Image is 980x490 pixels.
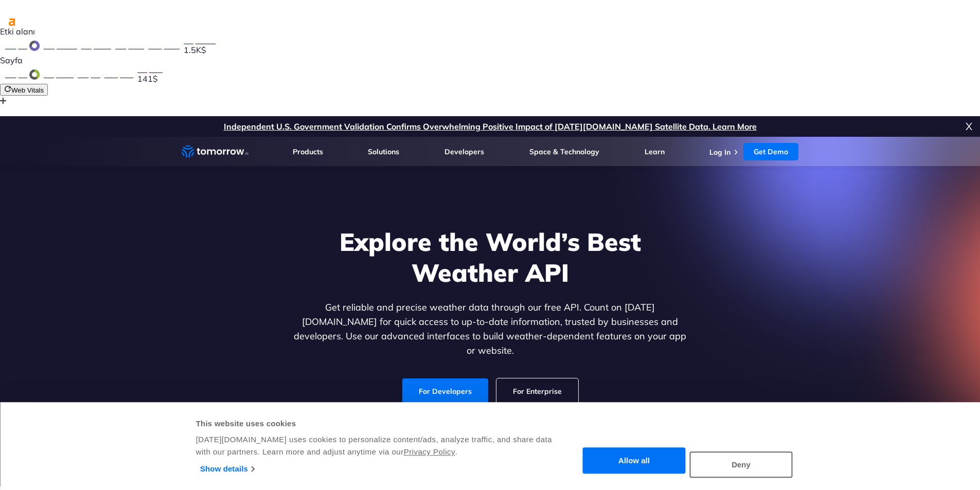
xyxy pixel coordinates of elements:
div: 1.5K$ [184,45,216,55]
span: dr [5,42,16,50]
span: 72 [18,42,27,50]
a: rp4.6M [81,42,111,50]
a: st230 [137,65,163,74]
span: 230 [149,65,163,74]
a: Space & Technology [529,147,599,156]
h1: Explore the World’s Best Weather API [292,226,689,288]
span: 176 [120,70,133,79]
span: ur [5,70,16,79]
a: Show details [200,461,254,477]
span: kw [104,70,118,79]
span: 4.6M [94,42,111,50]
a: Privacy Policy [404,447,455,456]
a: Get Demo [743,143,798,160]
a: Developers [444,147,484,156]
a: For Enterprise [496,378,578,404]
a: For Developers [402,378,488,404]
a: rd3K [78,70,100,79]
span: 3K [91,70,100,79]
span: st [137,65,147,74]
span: rd [115,42,126,50]
span: 40 [18,70,27,79]
a: rd7.5K [115,42,144,50]
a: ur40 [5,69,40,80]
p: Get reliable and precise weather data through our free API. Count on [DATE][DOMAIN_NAME] for quic... [292,300,689,358]
button: Deny [690,451,793,478]
a: kw6.1K [148,42,180,50]
a: Independent U.S. Government Validation Confirms Overwhelming Positive Impact of [DATE][DOMAIN_NAM... [224,121,757,132]
button: Allow all [583,448,686,474]
a: Solutions [368,147,399,156]
a: Home link [182,144,248,159]
span: rp [81,42,92,50]
span: ar [44,42,55,50]
a: Learn [645,147,665,156]
div: This website uses cookies [196,418,554,430]
span: 61.7K [57,42,77,50]
a: dr72 [5,41,40,51]
a: kw176 [104,70,134,79]
span: Web Vitals [11,86,44,94]
div: [DATE][DOMAIN_NAME] uses cookies to personalize content/ads, analyze traffic, and share data with... [196,433,554,458]
a: ar61.7K [44,42,77,50]
a: st19.5K [184,37,216,45]
span: 2.9M [56,70,74,79]
span: kw [148,42,162,50]
span: 7.5K [128,42,144,50]
span: 6.1K [164,42,180,50]
span: rd [78,70,88,79]
a: Products [293,147,323,156]
span: rp [44,70,54,79]
span: X [966,116,972,137]
div: 141$ [137,74,163,84]
a: rp2.9M [44,70,74,79]
a: Log In [709,148,730,157]
span: st [184,37,193,45]
span: 19.5K [195,37,216,45]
